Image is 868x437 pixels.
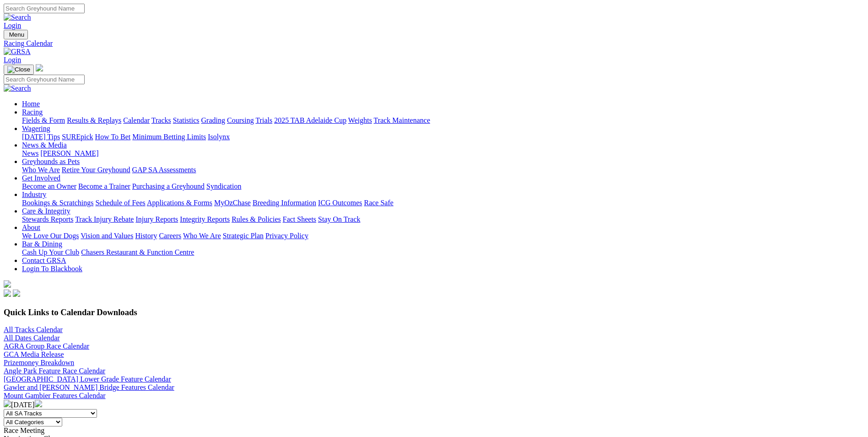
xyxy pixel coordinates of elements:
a: Syndication [206,182,241,190]
a: [DATE] Tips [22,133,60,141]
button: Toggle navigation [4,65,34,75]
span: Menu [9,31,24,38]
a: Breeding Information [253,199,316,207]
img: Close [7,66,30,73]
a: News [22,149,38,157]
div: [DATE] [4,400,864,409]
a: Angle Park Feature Race Calendar [4,367,105,375]
div: Bar & Dining [22,248,864,257]
button: Toggle navigation [4,30,28,39]
a: 2025 TAB Adelaide Cup [274,116,346,124]
input: Search [4,4,85,13]
a: Minimum Betting Limits [132,133,206,141]
a: GCA Media Release [4,350,64,358]
a: Prizemoney Breakdown [4,359,74,366]
a: Weights [348,116,372,124]
div: Industry [22,199,864,207]
a: Calendar [123,116,150,124]
a: Login [4,56,21,64]
a: Greyhounds as Pets [22,158,80,165]
div: News & Media [22,149,864,158]
a: Who We Are [183,232,221,240]
img: facebook.svg [4,290,11,297]
a: We Love Our Dogs [22,232,79,240]
a: History [135,232,157,240]
a: Home [22,100,40,108]
img: twitter.svg [13,290,20,297]
a: Schedule of Fees [95,199,145,207]
a: Wagering [22,125,50,132]
img: chevron-left-pager-white.svg [4,400,11,407]
a: News & Media [22,141,67,149]
div: Racing [22,116,864,125]
a: Injury Reports [135,215,178,223]
h3: Quick Links to Calendar Downloads [4,307,864,317]
a: Login [4,22,21,29]
a: Become a Trainer [78,182,130,190]
a: Grading [201,116,225,124]
img: GRSA [4,48,31,56]
a: GAP SA Assessments [132,166,196,174]
img: chevron-right-pager-white.svg [35,400,42,407]
div: Greyhounds as Pets [22,166,864,174]
a: MyOzChase [214,199,251,207]
a: Tracks [151,116,171,124]
a: Mount Gambier Features Calendar [4,392,106,399]
a: Careers [159,232,181,240]
a: Cash Up Your Club [22,248,79,256]
img: Search [4,84,31,93]
div: Get Involved [22,182,864,191]
a: Purchasing a Greyhound [132,182,205,190]
a: Become an Owner [22,182,76,190]
a: Stewards Reports [22,215,73,223]
img: Search [4,13,31,22]
a: Care & Integrity [22,207,70,215]
a: Race Safe [364,199,393,207]
a: All Dates Calendar [4,334,60,342]
img: logo-grsa-white.png [36,64,43,71]
a: How To Bet [95,133,131,141]
div: Wagering [22,133,864,141]
a: About [22,224,40,231]
a: Vision and Values [81,232,133,240]
a: Get Involved [22,174,60,182]
a: Rules & Policies [232,215,281,223]
a: Integrity Reports [180,215,230,223]
a: Coursing [227,116,254,124]
div: Race Meeting [4,426,864,435]
a: Racing Calendar [4,39,864,48]
a: Results & Replays [67,116,121,124]
a: Industry [22,191,46,198]
a: All Tracks Calendar [4,326,63,333]
input: Search [4,75,85,84]
a: Retire Your Greyhound [62,166,130,174]
a: Contact GRSA [22,257,66,264]
a: ICG Outcomes [318,199,362,207]
a: Strategic Plan [223,232,264,240]
a: Chasers Restaurant & Function Centre [81,248,194,256]
a: Privacy Policy [265,232,308,240]
a: SUREpick [62,133,93,141]
a: Applications & Forms [147,199,212,207]
a: Fields & Form [22,116,65,124]
a: Isolynx [208,133,230,141]
a: Trials [255,116,272,124]
a: Bookings & Scratchings [22,199,93,207]
a: Bar & Dining [22,240,62,248]
a: Racing [22,108,43,116]
a: [GEOGRAPHIC_DATA] Lower Grade Feature Calendar [4,375,171,383]
a: Gawler and [PERSON_NAME] Bridge Features Calendar [4,383,174,391]
img: logo-grsa-white.png [4,280,11,288]
a: Fact Sheets [283,215,316,223]
a: Stay On Track [318,215,360,223]
a: Login To Blackbook [22,265,82,273]
a: [PERSON_NAME] [40,149,98,157]
div: About [22,232,864,240]
a: Who We Are [22,166,60,174]
a: Track Injury Rebate [75,215,134,223]
div: Care & Integrity [22,215,864,224]
a: Track Maintenance [374,116,430,124]
a: Statistics [173,116,199,124]
a: AGRA Group Race Calendar [4,342,89,350]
